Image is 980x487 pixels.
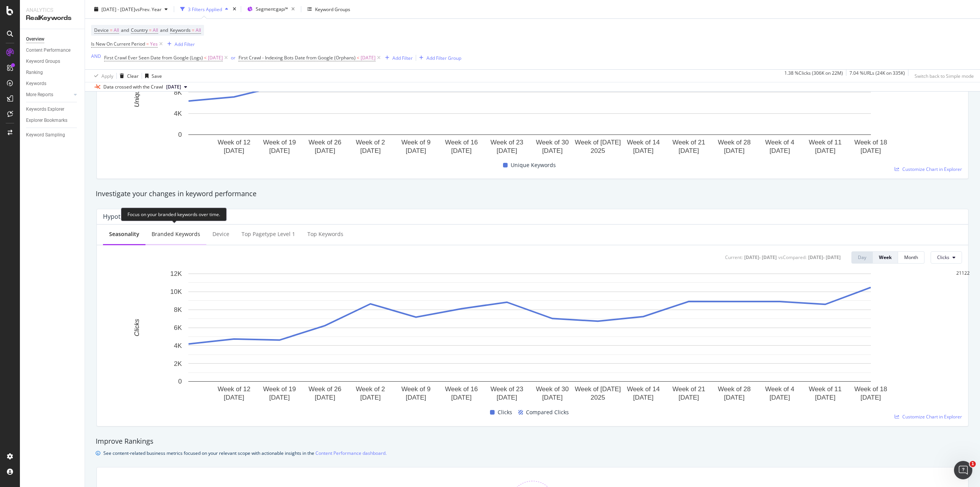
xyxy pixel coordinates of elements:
text: 0 [178,378,182,385]
span: Unique Keywords [511,161,556,170]
button: Segment:gap/* [244,3,298,15]
text: 0 [178,131,182,138]
text: Week of 30 [536,139,569,146]
button: Switch back to Simple mode [911,70,974,82]
div: A chart. [103,25,956,158]
text: [DATE] [542,147,563,154]
div: Keywords [26,80,46,88]
span: Compared Clicks [526,408,569,417]
text: 12K [170,270,182,277]
span: = [192,27,194,33]
span: = [110,27,113,33]
span: < [204,54,207,61]
span: Is New On Current Period [91,41,145,47]
text: Week of [DATE] [575,139,621,146]
button: Week [873,251,898,264]
text: [DATE] [724,147,745,154]
text: 8K [174,89,182,96]
text: [DATE] [769,394,790,401]
button: Add Filter [382,53,413,62]
div: More Reports [26,91,53,99]
text: Week of 19 [263,139,296,146]
div: 2 [964,270,967,276]
span: Customize Chart in Explorer [902,166,962,172]
div: Analytics [26,6,78,14]
div: Day [858,254,866,261]
span: Customize Chart in Explorer [902,413,962,420]
div: Switch back to Simple mode [915,72,974,79]
text: Week of 12 [217,385,250,393]
text: [DATE] [861,394,881,401]
span: All [114,25,119,36]
span: All [153,25,158,36]
text: [DATE] [724,394,745,401]
span: < [357,54,359,61]
a: Keywords Explorer [26,105,79,113]
div: 1 [959,270,962,276]
span: Clicks [937,254,949,261]
div: Device [212,230,229,238]
text: Week of 28 [718,139,751,146]
text: Week of 23 [490,385,523,393]
text: Week of 21 [672,139,705,146]
a: Content Performance dashboard. [315,449,387,457]
text: [DATE] [679,147,699,154]
span: = [146,41,149,47]
button: AND [91,52,101,60]
text: 2025 [591,394,605,401]
div: [DATE] - [DATE] [744,254,777,261]
div: Clear [127,72,139,79]
span: vs Prev. Year [135,6,162,12]
div: 3 Filters Applied [188,6,222,12]
text: 6K [174,324,182,331]
text: Week of 11 [809,385,842,393]
div: Month [904,254,918,261]
div: Seasonality [109,230,139,238]
button: Clicks [931,251,962,264]
span: Yes [150,39,158,49]
text: [DATE] [861,147,881,154]
text: Week of 16 [445,385,478,393]
text: Week of 2 [356,139,385,146]
text: Week of 16 [445,139,478,146]
text: Week of 11 [809,139,842,146]
span: Clicks [498,408,512,417]
text: Week of 4 [765,385,794,393]
text: Week of 19 [263,385,296,393]
button: Keyword Groups [304,3,353,15]
text: [DATE] [451,147,472,154]
text: [DATE] [497,147,517,154]
svg: A chart. [103,270,956,405]
text: [DATE] [269,147,290,154]
text: Week of 4 [765,139,794,146]
div: times [231,5,238,13]
text: [DATE] [633,394,654,401]
div: Keyword Groups [315,6,350,12]
div: Apply [101,72,113,79]
text: 4K [174,342,182,349]
text: Unique Keywords [133,56,140,107]
div: Data crossed with the Crawl [103,84,163,90]
span: 1 [970,461,976,467]
div: Ranking [26,69,43,77]
div: Week [879,254,892,261]
a: Explorer Bookmarks [26,116,79,125]
span: [DATE] [361,52,376,63]
button: Add Filter Group [416,53,461,62]
button: or [231,54,235,61]
div: Content Performance [26,46,70,54]
text: [DATE] [315,394,335,401]
a: Keyword Groups [26,57,79,66]
text: [DATE] [815,394,836,401]
text: Week of 9 [401,139,430,146]
text: 2025 [591,147,605,154]
text: Week of 9 [401,385,430,393]
span: [DATE] - [DATE] [101,6,135,12]
div: Current: [725,254,743,261]
div: Hypotheses to Investigate - Over Time [103,213,214,220]
span: and [160,27,168,33]
text: Week of 18 [854,139,887,146]
div: Add Filter Group [426,54,461,61]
